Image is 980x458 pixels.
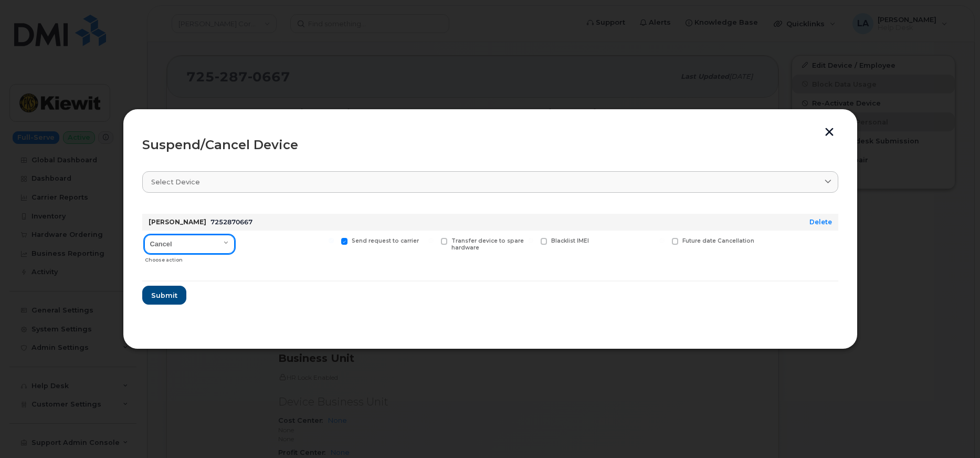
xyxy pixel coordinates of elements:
iframe: Messenger Launcher [934,412,972,450]
input: Blacklist IMEI [528,238,533,243]
span: Send request to carrier [352,237,419,244]
div: Suspend/Cancel Device [142,139,838,151]
span: Blacklist IMEI [551,237,589,244]
span: Transfer device to spare hardware [451,237,524,251]
span: 7252870667 [210,218,252,226]
button: Submit [142,286,186,305]
div: Choose action [145,252,234,264]
a: Delete [809,218,832,226]
span: Submit [151,290,177,300]
a: Select device [142,171,838,193]
input: Send request to carrier [329,238,334,243]
input: Transfer device to spare hardware [428,238,434,243]
span: Select device [151,177,200,187]
strong: [PERSON_NAME] [149,218,206,226]
input: Future date Cancellation [659,238,665,243]
span: Future date Cancellation [682,237,754,244]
